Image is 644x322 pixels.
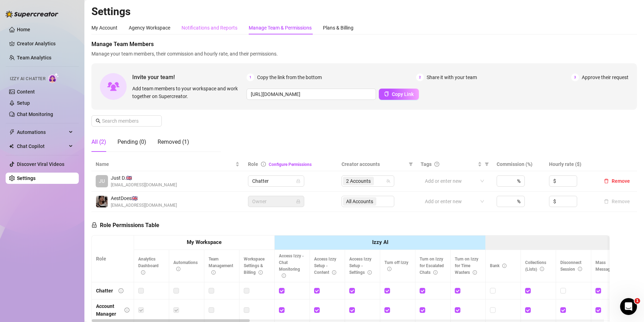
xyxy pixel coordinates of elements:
[96,118,101,123] span: search
[427,73,477,81] span: Share it with your team
[91,221,159,230] h5: Role Permissions Table
[372,239,388,245] strong: Izzy AI
[282,273,286,278] span: info-circle
[416,73,424,81] span: 2
[119,288,123,293] span: info-circle
[17,127,67,138] span: Automations
[252,196,300,207] span: Owner
[384,91,389,96] span: copy
[17,27,30,32] a: Home
[420,257,444,275] span: Turn on Izzy for Escalated Chats
[176,267,180,271] span: info-circle
[434,162,439,167] span: question-circle
[211,270,216,275] span: info-circle
[349,257,372,275] span: Access Izzy Setup - Settings
[392,91,414,97] span: Copy Link
[181,24,237,32] div: Notifications and Reports
[635,298,640,304] span: 1
[117,138,146,146] div: Pending (0)
[387,267,391,271] span: info-circle
[17,38,73,49] a: Creator Analytics
[502,264,506,268] span: info-circle
[314,257,336,275] span: Access Izzy Setup - Content
[332,270,336,275] span: info-circle
[409,162,413,166] span: filter
[279,253,304,278] span: Access Izzy - Chat Monitoring
[386,179,390,183] span: team
[604,179,609,183] span: delete
[595,260,619,272] span: Mass Message
[601,197,633,206] button: Remove
[343,177,374,185] span: 2 Accounts
[384,260,408,272] span: Turn off Izzy
[111,194,177,202] span: AestDoes 🇬🇧
[96,287,113,295] div: Chatter
[249,24,312,32] div: Manage Team & Permissions
[525,260,546,272] span: Collections (Lists)
[582,73,629,81] span: Approve their request
[96,160,234,168] span: Name
[485,162,489,166] span: filter
[473,270,477,275] span: info-circle
[296,179,300,183] span: lock
[269,162,312,167] a: Configure Permissions
[17,141,67,152] span: Chat Copilot
[244,257,264,275] span: Workspace Settings & Billing
[9,129,15,135] span: thunderbolt
[17,111,53,117] a: Chat Monitoring
[433,270,438,275] span: info-circle
[257,73,322,81] span: Copy the link from the bottom
[91,5,637,18] h2: Settings
[91,50,637,58] span: Manage your team members, their commission and hourly rate, and their permissions.
[129,24,170,32] div: Agency Workspace
[158,138,189,146] div: Removed (1)
[111,202,177,209] span: [EMAIL_ADDRESS][DOMAIN_NAME]
[455,257,478,275] span: Turn on Izzy for Time Wasters
[560,260,582,272] span: Disconnect Session
[9,144,14,149] img: Chat Copilot
[17,161,64,167] a: Discover Viral Videos
[368,270,372,275] span: info-circle
[187,239,222,245] strong: My Workspace
[17,55,51,60] a: Team Analytics
[407,159,414,169] span: filter
[379,89,419,100] button: Copy Link
[571,73,579,81] span: 3
[91,157,244,171] th: Name
[48,73,59,83] img: AI Chatter
[99,177,105,185] span: JU
[91,222,97,228] span: lock
[421,160,432,168] span: Tags
[17,175,36,181] a: Settings
[578,267,582,271] span: info-circle
[252,176,300,186] span: Chatter
[96,302,119,318] div: Account Manager
[10,76,45,82] span: Izzy AI Chatter
[111,174,177,182] span: Just D. 🇬🇧
[259,270,263,275] span: info-circle
[601,177,633,185] button: Remove
[483,159,490,169] span: filter
[17,100,30,106] a: Setup
[323,24,353,32] div: Plans & Billing
[612,178,630,184] span: Remove
[342,160,406,168] span: Creator accounts
[545,157,597,171] th: Hourly rate ($)
[209,257,233,275] span: Team Management
[92,236,134,282] th: Role
[102,117,152,125] input: Search members
[490,263,506,268] span: Bank
[261,162,266,167] span: info-circle
[346,177,371,185] span: 2 Accounts
[248,161,258,167] span: Role
[620,298,637,315] iframe: Intercom live chat
[6,11,58,18] img: logo-BBDzfeDw.svg
[141,270,145,275] span: info-circle
[247,73,254,81] span: 1
[91,40,637,49] span: Manage Team Members
[173,260,198,272] span: Automations
[91,138,106,146] div: All (2)
[492,157,544,171] th: Commission (%)
[296,199,300,204] span: lock
[125,308,129,313] span: info-circle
